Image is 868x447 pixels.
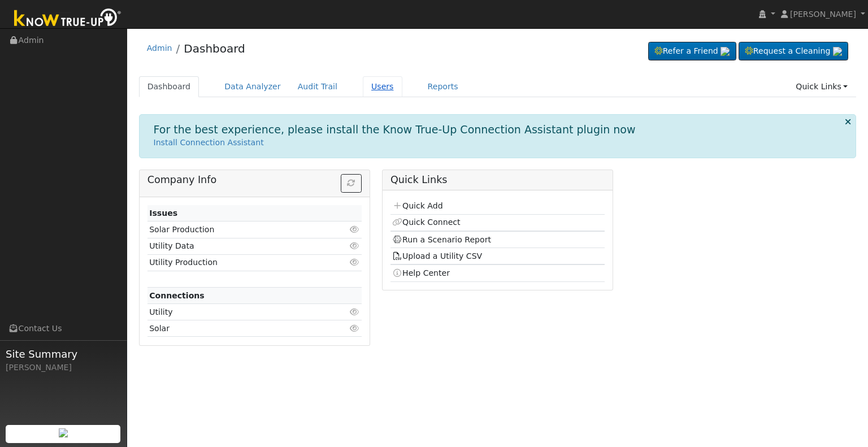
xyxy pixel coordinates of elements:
a: Help Center [392,268,450,277]
a: Install Connection Assistant [154,138,264,147]
a: Data Analyzer [216,76,289,97]
a: Users [363,76,402,97]
h5: Company Info [147,174,362,186]
a: Refer a Friend [648,42,736,61]
img: retrieve [833,47,842,56]
i: Click to view [350,308,360,316]
td: Utility [147,304,327,320]
img: retrieve [59,428,68,437]
strong: Connections [149,291,205,300]
h5: Quick Links [390,174,605,186]
a: Dashboard [184,42,245,55]
td: Solar Production [147,222,327,238]
a: Reports [419,76,467,97]
img: Know True-Up [8,6,127,32]
a: Audit Trail [289,76,346,97]
i: Click to view [350,242,360,250]
a: Admin [147,44,172,53]
a: Quick Links [787,76,856,97]
a: Quick Connect [392,218,460,227]
a: Dashboard [139,76,199,97]
a: Upload a Utility CSV [392,251,482,261]
i: Click to view [350,258,360,266]
img: retrieve [721,47,730,56]
div: [PERSON_NAME] [6,362,121,374]
a: Run a Scenario Report [392,235,491,244]
a: Request a Cleaning [739,42,848,61]
strong: Issues [149,209,177,218]
h1: For the best experience, please install the Know True-Up Connection Assistant plugin now [154,123,636,136]
i: Click to view [350,324,360,332]
td: Utility Production [147,254,327,271]
i: Click to view [350,225,360,233]
td: Utility Data [147,238,327,254]
td: Solar [147,320,327,337]
span: [PERSON_NAME] [790,10,856,19]
a: Quick Add [392,201,442,210]
span: Site Summary [6,346,121,362]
